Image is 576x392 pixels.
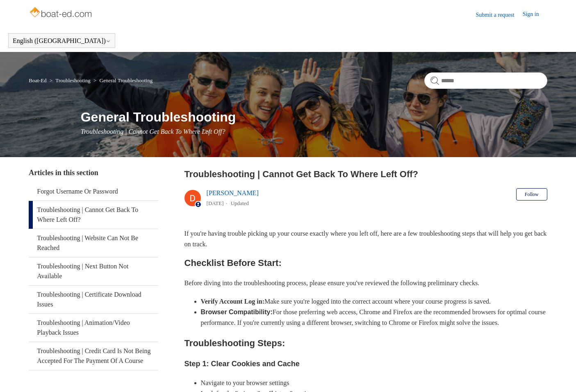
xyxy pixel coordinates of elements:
button: Follow Article [516,188,547,201]
img: Boat-Ed Help Center home page [29,5,94,21]
a: Troubleshooting | Cannot Get Back To Where Left Off? [29,201,158,229]
a: General Troubleshooting [100,77,153,83]
li: Navigate to your browser settings [201,378,547,388]
a: Troubleshooting [55,77,90,83]
a: Sign in [523,10,547,20]
p: Before diving into the troubleshooting process, please ensure you've reviewed the following preli... [184,278,547,288]
strong: Browser Compatibility: [201,309,273,315]
a: Troubleshooting | Certificate Download Issues [29,286,158,313]
h3: Step 1: Clear Cookies and Cache [184,358,547,370]
li: For those preferring web access, Chrome and Firefox are the recommended browsers for optimal cour... [201,307,547,328]
a: Boat-Ed [29,77,46,83]
li: Troubleshooting [48,77,92,83]
h1: General Troubleshooting [81,107,547,127]
a: Troubleshooting | Website Can Not Be Reached [29,229,158,257]
h2: Troubleshooting | Cannot Get Back To Where Left Off? [184,167,547,181]
span: Articles in this section [29,169,98,177]
p: If you're having trouble picking up your course exactly where you left off, here are a few troubl... [184,228,547,249]
a: Troubleshooting | Next Button Not Available [29,257,158,285]
strong: Verify Account Log in: [201,298,264,305]
time: 05/14/2024, 15:31 [207,200,224,206]
h2: Troubleshooting Steps: [184,336,547,350]
li: Boat-Ed [29,77,48,83]
a: Troubleshooting | Animation/Video Playback Issues [29,314,158,342]
li: Make sure you're logged into the correct account where your course progress is saved. [201,296,547,307]
h2: Checklist Before Start: [184,256,547,270]
span: Troubleshooting | Cannot Get Back To Where Left Off? [81,128,225,135]
li: Updated [231,200,249,206]
a: Forgot Username Or Password [29,182,158,201]
a: Troubleshooting | Credit Card Is Not Being Accepted For The Payment Of A Course [29,342,158,370]
button: English ([GEOGRAPHIC_DATA]) [13,37,111,45]
a: Submit a request [476,11,523,19]
li: General Troubleshooting [92,77,153,83]
input: Search [424,72,547,89]
a: [PERSON_NAME] [207,189,259,196]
